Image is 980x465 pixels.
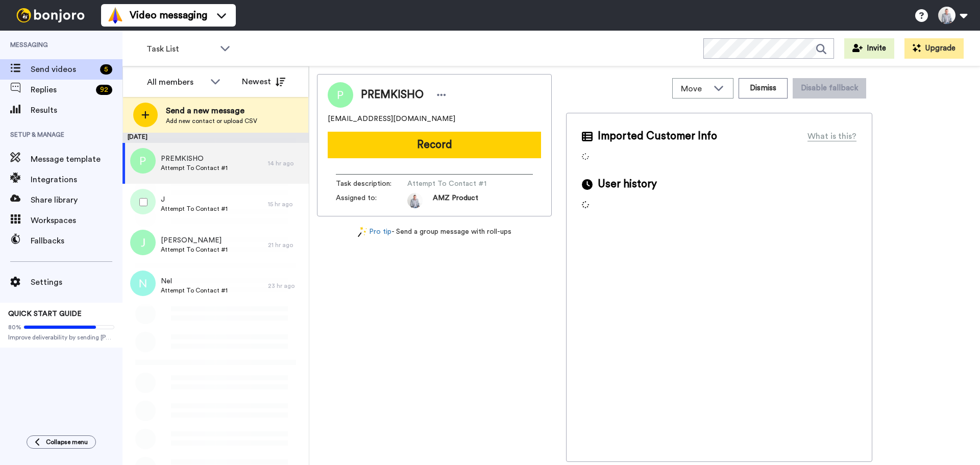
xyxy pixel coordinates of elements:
[27,435,96,449] button: Collapse menu
[8,333,114,341] span: Improve deliverability by sending [PERSON_NAME]’s from your own email
[31,235,122,247] span: Fallbacks
[268,241,304,249] div: 21 hr ago
[31,104,122,116] span: Results
[358,227,391,237] a: Pro tip
[130,271,156,296] img: n.png
[130,148,156,174] img: p.png
[361,87,424,103] span: PREMKISHO
[336,193,407,208] span: Assigned to:
[328,132,541,158] button: Record
[161,246,228,254] span: Attempt To Contact #1
[161,235,228,246] span: [PERSON_NAME]
[146,43,215,55] span: Task List
[31,174,122,186] span: Integrations
[31,276,122,288] span: Settings
[161,205,228,213] span: Attempt To Contact #1
[96,85,112,95] div: 92
[166,105,257,117] span: Send a new message
[130,230,156,255] img: j.png
[130,8,207,22] span: Video messaging
[598,177,657,192] span: User history
[407,179,504,189] span: Attempt To Contact #1
[161,276,228,286] span: Nel
[793,78,866,99] button: Disable fallback
[31,84,92,96] span: Replies
[12,8,89,22] img: bj-logo-header-white.svg
[234,71,293,92] button: Newest
[407,193,423,208] img: 0c7be819-cb90-4fe4-b844-3639e4b630b0-1684457197.jpg
[8,310,82,317] span: QUICK START GUIDE
[598,129,717,144] span: Imported Customer Info
[317,227,552,237] div: - Send a group message with roll-ups
[147,76,205,88] div: All members
[161,286,228,295] span: Attempt To Contact #1
[31,153,122,165] span: Message template
[358,227,367,237] img: magic-wand.svg
[328,114,455,124] span: [EMAIL_ADDRESS][DOMAIN_NAME]
[268,159,304,167] div: 14 hr ago
[100,64,112,75] div: 5
[268,282,304,290] div: 23 hr ago
[807,130,856,142] div: What is this?
[336,179,407,189] span: Task description :
[161,194,228,205] span: J
[31,214,122,227] span: Workspaces
[166,117,257,125] span: Add new contact or upload CSV
[844,38,894,59] button: Invite
[433,193,478,208] span: AMZ Product
[268,200,304,208] div: 15 hr ago
[739,78,788,99] button: Dismiss
[46,438,88,446] span: Collapse menu
[122,133,309,143] div: [DATE]
[681,83,708,95] span: Move
[107,7,124,23] img: vm-color.svg
[328,82,353,108] img: Image of PREMKISHO
[31,194,122,206] span: Share library
[161,154,228,164] span: PREMKISHO
[8,323,21,331] span: 80%
[31,63,96,76] span: Send videos
[161,164,228,172] span: Attempt To Contact #1
[904,38,964,59] button: Upgrade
